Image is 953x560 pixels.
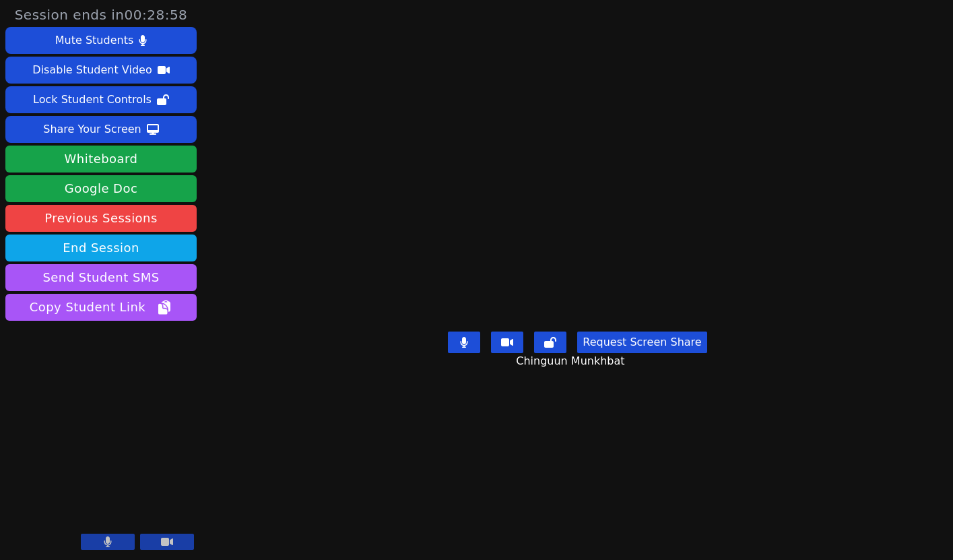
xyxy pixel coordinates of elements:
button: Disable Student Video [5,57,197,84]
div: Lock Student Controls [33,89,152,111]
button: Lock Student Controls [5,86,197,113]
a: Previous Sessions [5,205,197,232]
div: Mute Students [55,30,133,51]
button: Request Screen Share [577,332,706,353]
button: End Session [5,235,197,261]
time: 00:28:58 [125,7,188,23]
span: Session ends in [15,5,188,24]
a: Google Doc [5,175,197,202]
span: Copy Student Link [30,298,172,317]
div: Disable Student Video [32,59,152,81]
button: Send Student SMS [5,264,197,291]
button: Share Your Screen [5,116,197,143]
button: Copy Student Link [5,294,197,321]
button: Mute Students [5,27,197,54]
div: Share Your Screen [43,119,141,140]
span: Chinguun Munkhbat [516,353,628,369]
button: Whiteboard [5,146,197,173]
